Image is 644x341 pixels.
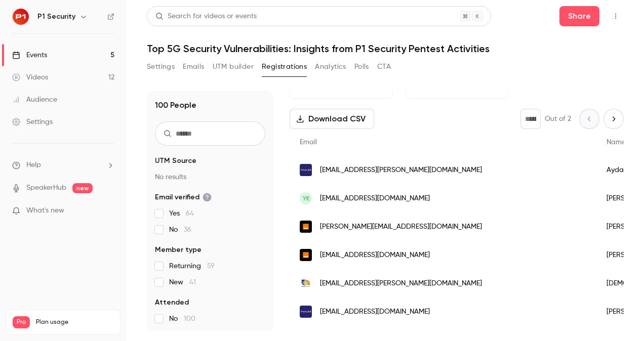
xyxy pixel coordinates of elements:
a: SpeakerHub [26,183,66,193]
img: orange.com [300,249,312,261]
span: 64 [186,210,194,217]
span: 36 [184,226,191,233]
h6: P1 Security [37,12,75,22]
button: UTM builder [213,59,254,75]
button: Registrations [262,59,307,75]
p: Out of 2 [545,114,571,124]
div: Events [12,50,47,60]
img: orange.com [300,221,312,233]
img: thalesgroup.com [300,306,312,318]
span: No [169,314,195,324]
span: [EMAIL_ADDRESS][DOMAIN_NAME] [320,193,430,204]
div: Settings [12,117,53,127]
img: thalesgroup.com [300,164,312,176]
button: Settings [147,59,175,75]
div: Audience [12,95,57,105]
span: No [169,225,191,235]
span: 59 [207,263,215,270]
span: New [169,277,196,287]
span: 100 [184,315,195,322]
button: Next page [603,109,624,129]
span: Returning [169,261,215,271]
span: Member type [155,245,202,255]
span: new [72,183,93,193]
span: [EMAIL_ADDRESS][DOMAIN_NAME] [320,250,430,261]
img: P1 Security [13,9,29,25]
span: Pro [13,316,30,328]
h1: Top 5G Security Vulnerabilities: Insights from P1 Security Pentest Activities [147,42,624,55]
span: Email [300,139,317,146]
span: [PERSON_NAME][EMAIL_ADDRESS][DOMAIN_NAME] [320,222,482,232]
div: Search for videos or events [155,11,257,22]
span: Attended [155,297,189,308]
button: Polls [354,59,369,75]
span: Plan usage [36,318,114,326]
button: CTA [377,59,391,75]
span: Name [607,139,626,146]
h1: 100 People [155,99,196,111]
button: Download CSV [290,109,374,129]
span: Email verified [155,192,212,202]
span: Yes [169,208,194,219]
button: Share [559,6,599,26]
div: Videos [12,72,48,82]
li: help-dropdown-opener [12,160,114,170]
p: No results [155,172,265,182]
button: Analytics [315,59,346,75]
span: Help [26,160,41,170]
span: [EMAIL_ADDRESS][PERSON_NAME][DOMAIN_NAME] [320,278,482,289]
iframe: Noticeable Trigger [102,206,114,216]
img: its2.com [300,277,312,289]
button: Emails [183,59,204,75]
span: UTM Source [155,156,196,166]
span: 41 [189,279,196,286]
span: [EMAIL_ADDRESS][PERSON_NAME][DOMAIN_NAME] [320,165,482,176]
span: YE [303,194,309,203]
span: What's new [26,205,64,216]
span: [EMAIL_ADDRESS][DOMAIN_NAME] [320,307,430,317]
